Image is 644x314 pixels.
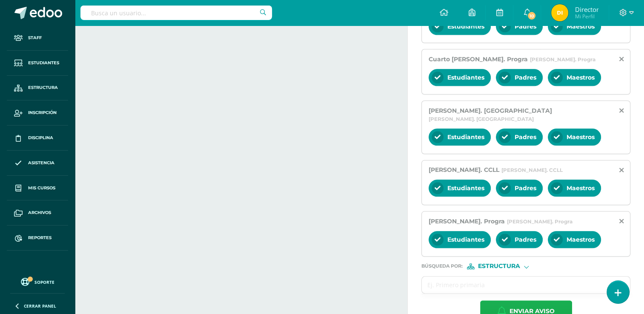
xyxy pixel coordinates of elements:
[429,55,528,63] span: Cuarto [PERSON_NAME]. Progra
[28,134,53,141] span: Disciplina
[429,116,534,122] span: [PERSON_NAME]. [GEOGRAPHIC_DATA]
[567,23,595,30] span: Maestros
[467,263,531,269] div: [object Object]
[421,264,463,268] span: Búsqueda por :
[567,236,595,243] span: Maestros
[447,236,484,243] span: Estudiantes
[501,167,563,173] span: [PERSON_NAME]. CCLL
[7,200,68,226] a: Archivos
[575,13,598,20] span: Mi Perfil
[28,84,58,91] span: Estructura
[551,4,568,21] img: 608136e48c3c14518f2ea00dfaf80bc2.png
[567,184,595,192] span: Maestros
[447,23,484,30] span: Estudiantes
[28,185,55,191] span: Mis cursos
[429,107,552,114] span: [PERSON_NAME]. [GEOGRAPHIC_DATA]
[10,276,65,287] a: Soporte
[447,184,484,192] span: Estudiantes
[7,100,68,126] a: Inscripción
[7,151,68,176] a: Asistencia
[422,277,613,293] input: Ej. Primero primaria
[7,51,68,76] a: Estudiantes
[28,109,57,116] span: Inscripción
[28,209,51,216] span: Archivos
[28,60,59,66] span: Estudiantes
[24,303,56,309] span: Cerrar panel
[515,236,536,243] span: Padres
[515,133,536,141] span: Padres
[567,133,595,141] span: Maestros
[530,56,595,63] span: [PERSON_NAME]. Progra
[28,34,42,41] span: Staff
[80,6,272,20] input: Busca un usuario...
[478,264,520,268] span: Estructura
[7,26,68,51] a: Staff
[447,133,484,141] span: Estudiantes
[7,226,68,251] a: Reportes
[429,217,505,225] span: [PERSON_NAME]. Progra
[515,74,536,81] span: Padres
[28,234,52,241] span: Reportes
[28,160,54,166] span: Asistencia
[515,23,536,30] span: Padres
[527,11,536,20] span: 10
[567,74,595,81] span: Maestros
[7,176,68,201] a: Mis cursos
[515,184,536,192] span: Padres
[447,74,484,81] span: Estudiantes
[7,76,68,101] a: Estructura
[507,218,572,225] span: [PERSON_NAME]. Progra
[7,126,68,151] a: Disciplina
[575,5,598,14] span: Director
[34,279,54,285] span: Soporte
[429,166,499,174] span: [PERSON_NAME]. CCLL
